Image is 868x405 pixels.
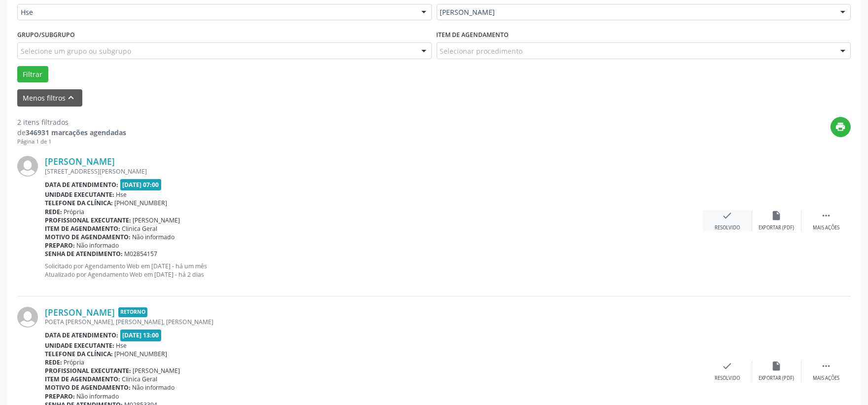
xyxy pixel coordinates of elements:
[45,318,703,326] div: POETA [PERSON_NAME], [PERSON_NAME], [PERSON_NAME]
[21,46,131,56] span: Selecione um grupo ou subgrupo
[722,210,733,221] i: check
[45,250,123,258] b: Senha de atendimento:
[759,224,795,231] div: Exportar (PDF)
[45,331,118,339] b: Data de atendimento:
[120,179,162,190] span: [DATE] 07:00
[133,367,180,375] span: [PERSON_NAME]
[440,46,523,56] span: Selecionar procedimento
[437,27,509,42] label: Item de agendamento
[115,350,168,358] span: [PHONE_NUMBER]
[125,250,158,258] span: M02854157
[21,7,412,17] span: Hse
[133,216,180,224] span: [PERSON_NAME]
[115,199,168,207] span: [PHONE_NUMBER]
[122,224,158,233] span: Clinica Geral
[45,208,62,216] b: Rede:
[133,233,175,241] span: Não informado
[45,262,703,279] p: Solicitado por Agendamento Web em [DATE] - há um mês Atualizado por Agendamento Web em [DATE] - h...
[116,190,127,199] span: Hse
[17,156,38,177] img: img
[26,128,126,137] strong: 346931 marcações agendadas
[715,375,740,382] div: Resolvido
[118,307,147,318] span: Retorno
[17,89,82,107] button: Menos filtroskeyboard_arrow_up
[45,241,75,250] b: Preparo:
[45,341,114,350] b: Unidade executante:
[45,181,118,189] b: Data de atendimento:
[17,66,48,83] button: Filtrar
[133,383,175,392] span: Não informado
[17,138,126,146] div: Página 1 de 1
[831,117,851,137] button: print
[440,7,831,17] span: [PERSON_NAME]
[17,27,75,42] label: Grupo/Subgrupo
[45,367,131,375] b: Profissional executante:
[45,156,115,167] a: [PERSON_NAME]
[120,330,162,341] span: [DATE] 13:00
[17,117,126,127] div: 2 itens filtrados
[813,375,839,382] div: Mais ações
[45,167,703,176] div: [STREET_ADDRESS][PERSON_NAME]
[64,208,85,216] span: Própria
[45,190,114,199] b: Unidade executante:
[715,224,740,231] div: Resolvido
[17,307,38,328] img: img
[77,392,119,401] span: Não informado
[45,216,131,224] b: Profissional executante:
[759,375,795,382] div: Exportar (PDF)
[45,358,62,367] b: Rede:
[45,307,115,318] a: [PERSON_NAME]
[45,199,113,207] b: Telefone da clínica:
[722,361,733,371] i: check
[45,392,75,401] b: Preparo:
[821,210,832,221] i: 
[45,383,131,392] b: Motivo de agendamento:
[17,127,126,138] div: de
[813,224,839,231] div: Mais ações
[64,358,85,367] span: Própria
[122,375,158,383] span: Clinica Geral
[66,92,77,103] i: keyboard_arrow_up
[771,210,782,221] i: insert_drive_file
[821,361,832,371] i: 
[45,224,120,233] b: Item de agendamento:
[771,361,782,371] i: insert_drive_file
[45,375,120,383] b: Item de agendamento:
[77,241,119,250] span: Não informado
[116,341,127,350] span: Hse
[45,233,131,241] b: Motivo de agendamento:
[45,350,113,358] b: Telefone da clínica:
[835,121,846,132] i: print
